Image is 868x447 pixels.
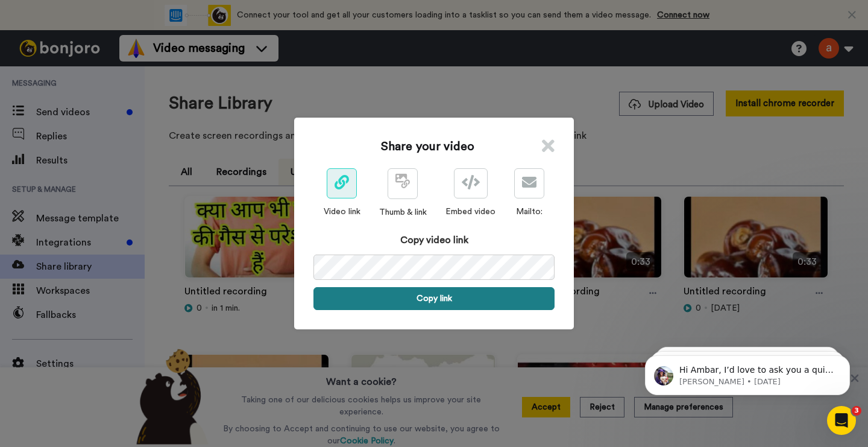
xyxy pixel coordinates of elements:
[852,406,861,416] span: 3
[381,138,474,155] h1: Share your video
[379,206,427,218] div: Thumb & link
[514,206,544,218] div: Mailto:
[445,206,495,218] div: Embed video
[324,206,360,218] div: Video link
[627,330,868,414] iframe: Intercom notifications message
[827,406,856,435] iframe: Intercom live chat
[313,233,555,247] div: Copy video link
[313,287,555,310] button: Copy link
